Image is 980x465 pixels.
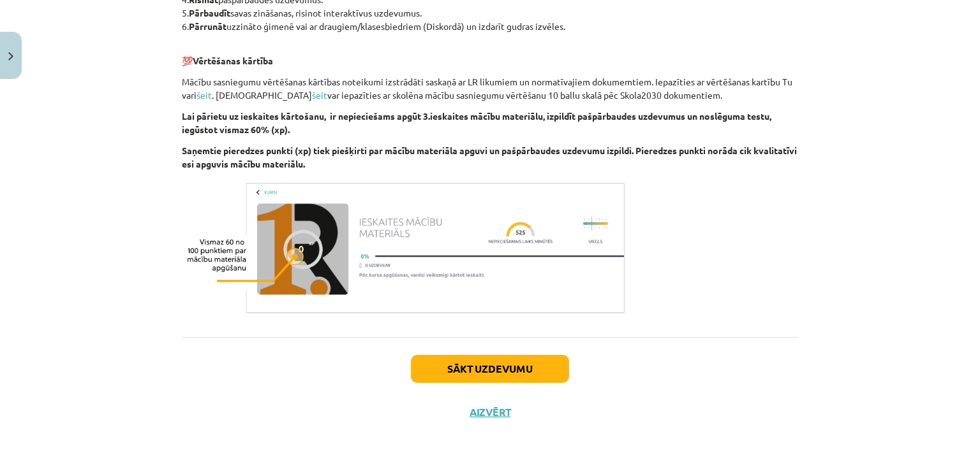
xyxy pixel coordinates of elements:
b: Pārbaudīt [189,7,230,18]
p: Mācību sasniegumu vērtēšanas kārtības noteikumi izstrādāti saskaņā ar LR likumiem un normatīvajie... [182,75,798,102]
b: Saņemtie pieredzes punkti (xp) tiek piešķirti par mācību materiāla apguvi un pašpārbaudes uzdevum... [182,145,797,169]
button: Aizvērt [466,406,514,418]
b: Vērtēšanas kārtība [193,55,273,66]
button: Sākt uzdevumu [411,355,569,383]
a: šeit [312,89,327,101]
b: Pārrunāt [189,20,226,32]
b: Lai pārietu uz ieskaites kārtošanu, ir nepieciešams apgūt 3.ieskaites mācību materiālu, izpildīt ... [182,110,771,135]
a: šeit [197,89,212,101]
p: 💯 [182,41,798,68]
img: icon-close-lesson-0947bae3869378f0d4975bcd49f059093ad1ed9edebbc8119c70593378902aed.svg [8,52,13,61]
